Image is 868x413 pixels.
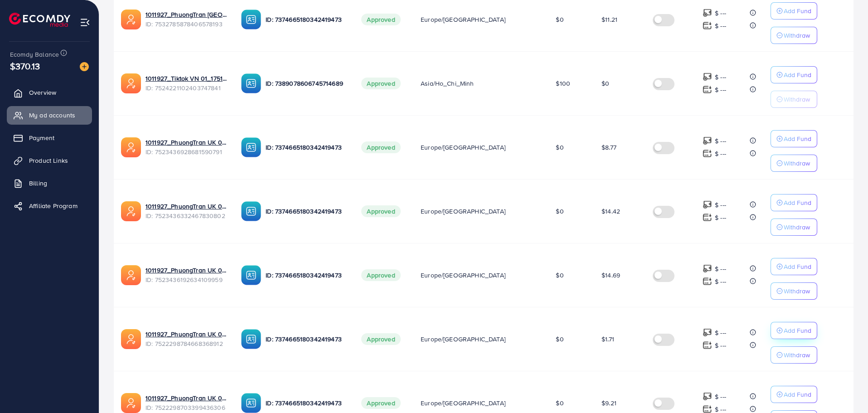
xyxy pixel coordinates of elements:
span: Overview [29,88,56,97]
span: ID: 7523436928681590791 [145,147,227,156]
img: top-up amount [703,264,712,273]
img: ic-ads-acc.e4c84228.svg [121,393,141,413]
img: ic-ads-acc.e4c84228.svg [121,329,141,349]
span: Approved [361,397,400,409]
a: 1011927_PhuongTran UK 03_1751421675794 [145,330,227,339]
span: Approved [361,14,400,25]
a: Billing [7,174,92,192]
span: Approved [361,141,400,153]
p: Withdraw [784,158,810,169]
span: $0 [556,143,563,152]
p: ID: 7374665180342419473 [266,14,347,25]
img: ic-ba-acc.ded83a64.svg [241,393,261,413]
img: ic-ba-acc.ded83a64.svg [241,329,261,349]
span: Affiliate Program [29,201,78,210]
span: $14.42 [601,207,620,216]
img: top-up amount [703,85,712,94]
img: ic-ba-acc.ded83a64.svg [241,10,261,29]
img: ic-ba-acc.ded83a64.svg [241,137,261,157]
p: $ --- [715,136,726,146]
a: 1011927_Tiktok VN 01_1751869264216 [145,74,227,83]
span: ID: 7532785878406578193 [145,19,227,29]
button: Withdraw [771,282,817,300]
span: ID: 7522298784668368912 [145,339,227,348]
p: Add Fund [784,69,811,80]
img: ic-ads-acc.e4c84228.svg [121,73,141,93]
p: $ --- [715,148,726,159]
p: $ --- [715,199,726,210]
span: Europe/[GEOGRAPHIC_DATA] [421,207,505,216]
div: <span class='underline'>1011927_PhuongTran UK 04_1751421750373</span></br>7522298703399436306 [145,394,227,412]
p: ID: 7374665180342419473 [266,142,347,153]
button: Add Fund [771,66,817,83]
button: Add Fund [771,322,817,339]
p: $ --- [715,20,726,31]
a: 1011927_PhuongTran [GEOGRAPHIC_DATA] 08_1753863400059 [145,10,227,19]
span: $0 [556,335,563,344]
span: $9.21 [601,398,616,408]
span: Approved [361,205,400,217]
div: <span class='underline'>1011927_PhuongTran UK 03_1751421675794</span></br>7522298784668368912 [145,330,227,348]
img: top-up amount [703,136,712,146]
p: Add Fund [784,261,811,272]
p: Withdraw [784,350,810,360]
p: $ --- [715,263,726,274]
p: $ --- [715,8,726,19]
span: Approved [361,333,400,345]
a: 1011927_PhuongTran UK 05_1751686636031 [145,266,227,275]
img: menu [80,17,90,28]
p: Add Fund [784,133,811,144]
span: Approved [361,78,400,89]
span: ID: 7523436332467830802 [145,211,227,220]
a: Payment [7,129,92,147]
img: ic-ads-acc.e4c84228.svg [121,10,141,29]
img: top-up amount [703,200,712,209]
img: ic-ads-acc.e4c84228.svg [121,265,141,285]
p: $ --- [715,340,726,351]
span: $0 [556,398,563,408]
p: $ --- [715,276,726,287]
button: Add Fund [771,386,817,403]
span: Europe/[GEOGRAPHIC_DATA] [421,15,505,24]
iframe: Chat [829,372,861,406]
div: <span class='underline'>1011927_PhuongTran UK 05_1751686636031</span></br>7523436192634109959 [145,266,227,284]
p: Withdraw [784,222,810,233]
span: ID: 7524221102403747841 [145,83,227,92]
span: $8.77 [601,143,616,152]
p: Withdraw [784,94,810,105]
p: Add Fund [784,325,811,336]
img: top-up amount [703,8,712,18]
span: $100 [556,79,570,88]
div: <span class='underline'>1011927_PhuongTran UK 07_1751686736496</span></br>7523436928681590791 [145,138,227,156]
span: Europe/[GEOGRAPHIC_DATA] [421,398,505,408]
button: Withdraw [771,91,817,108]
span: My ad accounts [29,111,75,120]
p: Add Fund [784,5,811,16]
p: ID: 7374665180342419473 [266,398,347,408]
span: $11.21 [601,15,617,24]
img: logo [9,13,70,27]
span: ID: 7522298703399436306 [145,403,227,412]
p: $ --- [715,391,726,402]
span: $0 [556,207,563,216]
p: $ --- [715,212,726,223]
div: <span class='underline'>1011927_PhuongTran UK 06_1751686684359</span></br>7523436332467830802 [145,202,227,220]
img: top-up amount [703,213,712,222]
a: 1011927_PhuongTran UK 07_1751686736496 [145,138,227,147]
button: Withdraw [771,219,817,236]
a: Product Links [7,151,92,170]
span: $0 [556,271,563,280]
span: $0 [556,15,563,24]
a: 1011927_PhuongTran UK 04_1751421750373 [145,394,227,403]
img: ic-ads-acc.e4c84228.svg [121,137,141,157]
span: $0 [601,79,609,88]
img: ic-ba-acc.ded83a64.svg [241,73,261,93]
p: Add Fund [784,197,811,208]
img: top-up amount [703,149,712,158]
span: $370.13 [10,59,40,73]
a: Overview [7,83,92,102]
span: Europe/[GEOGRAPHIC_DATA] [421,335,505,344]
img: top-up amount [703,21,712,30]
img: top-up amount [703,72,712,82]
